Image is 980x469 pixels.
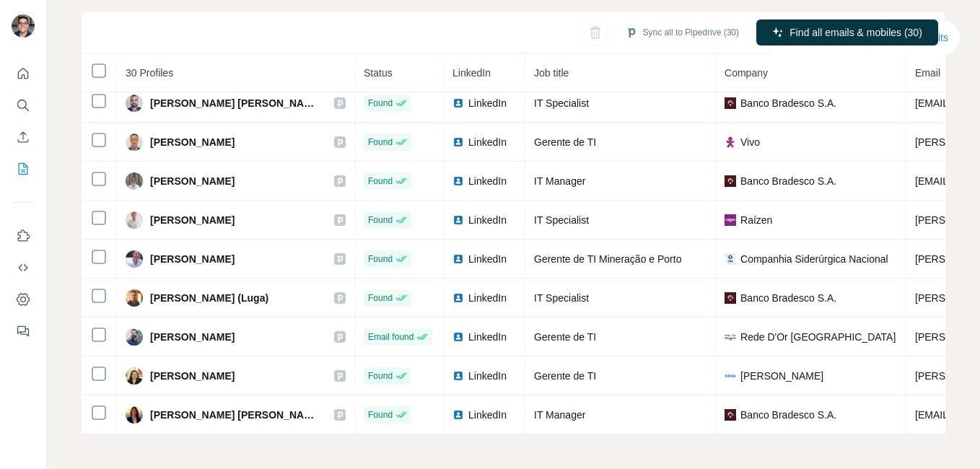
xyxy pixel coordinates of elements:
span: LinkedIn [468,252,507,266]
span: IT Specialist [534,97,589,109]
span: IT Manager [534,409,585,421]
span: Found [368,175,393,188]
img: Avatar [126,250,143,268]
span: [PERSON_NAME] [150,252,235,266]
img: Avatar [126,406,143,424]
button: My lists [12,156,35,182]
span: Job title [534,67,569,79]
img: LinkedIn logo [452,214,464,226]
img: LinkedIn logo [452,175,464,187]
span: [PERSON_NAME] [150,213,235,227]
img: Avatar [126,95,143,112]
span: IT Specialist [534,214,589,226]
span: [PERSON_NAME] [150,369,235,383]
button: Search [12,92,35,118]
span: Status [364,67,393,79]
span: LinkedIn [468,96,507,110]
img: company-logo [725,136,736,148]
span: Found [368,136,393,149]
button: Use Surfe on LinkedIn [12,223,35,249]
span: Found [368,369,393,382]
span: Found [368,214,393,227]
img: LinkedIn logo [452,136,464,148]
span: Gerente de TI [534,331,596,343]
button: Feedback [12,318,35,344]
img: company-logo [725,331,736,343]
img: LinkedIn logo [452,409,464,421]
button: Sync all to Pipedrive (30) [616,22,749,43]
img: Avatar [126,211,143,229]
span: IT Specialist [534,292,589,304]
img: LinkedIn logo [452,370,464,382]
img: LinkedIn logo [452,253,464,265]
span: Raízen [740,213,772,227]
img: company-logo [725,409,736,421]
span: Found [368,253,393,266]
img: Avatar [126,367,143,385]
span: Rede D'Or [GEOGRAPHIC_DATA] [740,330,896,344]
img: Avatar [12,14,35,38]
span: LinkedIn [452,67,491,79]
span: LinkedIn [468,369,507,383]
img: company-logo [725,292,736,304]
span: Banco Bradesco S.A. [740,174,836,188]
span: IT Manager [534,175,585,187]
span: Banco Bradesco S.A. [740,96,836,110]
span: LinkedIn [468,174,507,188]
span: 30 Profiles [126,67,173,79]
img: company-logo [725,97,736,109]
span: Gerente de TI [534,370,596,382]
span: LinkedIn [468,291,507,305]
span: Company [725,67,768,79]
button: Quick start [12,61,35,87]
span: LinkedIn [468,135,507,149]
span: [PERSON_NAME] [150,135,235,149]
span: LinkedIn [468,213,507,227]
span: Email found [368,330,414,343]
span: [PERSON_NAME] [740,369,823,383]
span: Found [368,408,393,421]
span: [PERSON_NAME] [PERSON_NAME] [150,96,320,110]
span: LinkedIn [468,408,507,422]
span: Banco Bradesco S.A. [740,291,836,305]
img: Avatar [126,133,143,151]
img: company-logo [725,214,736,226]
span: Gerente de TI Mineração e Porto [534,253,681,265]
span: [PERSON_NAME] [PERSON_NAME] [150,408,320,422]
span: Email [915,67,940,79]
span: Vivo [740,135,760,149]
span: Found [368,97,393,110]
span: Gerente de TI [534,136,596,148]
button: Enrich CSV [12,124,35,150]
img: Avatar [126,172,143,190]
span: LinkedIn [468,330,507,344]
button: Dashboard [12,286,35,312]
span: Banco Bradesco S.A. [740,408,836,422]
img: company-logo [725,175,736,187]
img: LinkedIn logo [452,97,464,109]
span: [PERSON_NAME] [150,174,235,188]
span: [PERSON_NAME] (Luga) [150,291,268,305]
img: Avatar [126,328,143,346]
span: Companhia Siderúrgica Nacional [740,252,888,266]
img: Avatar [126,289,143,307]
img: LinkedIn logo [452,331,464,343]
span: Found [368,292,393,304]
span: [PERSON_NAME] [150,330,235,344]
img: company-logo [725,370,736,382]
img: company-logo [725,253,736,265]
img: LinkedIn logo [452,292,464,304]
span: Find all emails & mobiles (30) [789,25,922,40]
button: Find all emails & mobiles (30) [756,19,938,45]
button: Use Surfe API [12,255,35,281]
